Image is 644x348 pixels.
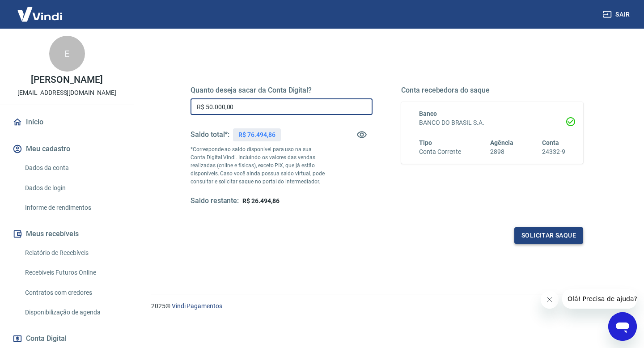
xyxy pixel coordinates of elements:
[49,36,85,72] div: E
[191,130,229,139] h5: Saldo total*:
[11,0,69,28] img: Vindi
[31,75,102,85] p: [PERSON_NAME]
[11,112,123,132] a: Início
[542,139,559,146] span: Conta
[11,139,123,159] button: Meu cadastro
[21,263,123,282] a: Recebíveis Futuros Online
[490,139,513,146] span: Agência
[5,6,75,13] span: Olá! Precisa de ajuda?
[514,227,583,244] button: Solicitar saque
[21,179,123,197] a: Dados de login
[419,110,437,117] span: Banco
[172,302,222,310] a: Vindi Pagamentos
[419,147,461,157] h6: Conta Corrente
[151,301,623,311] p: 2025 ©
[191,86,373,95] h5: Quanto deseja sacar da Conta Digital?
[542,147,565,157] h6: 24332-9
[21,244,123,262] a: Relatório de Recebíveis
[419,118,565,127] h6: BANCO DO BRASIL S.A.
[242,197,279,204] span: R$ 26.494,86
[601,6,633,23] button: Sair
[11,224,123,244] button: Meus recebíveis
[21,199,123,217] a: Informe de rendimentos
[562,289,637,309] iframe: Message from company
[608,312,637,341] iframe: Button to launch messaging window
[191,145,327,186] p: *Corresponde ao saldo disponível para uso na sua Conta Digital Vindi. Incluindo os valores das ve...
[21,159,123,177] a: Dados da conta
[21,303,123,322] a: Disponibilização de agenda
[490,147,513,157] h6: 2898
[191,196,239,206] h5: Saldo restante:
[17,88,116,98] p: [EMAIL_ADDRESS][DOMAIN_NAME]
[419,139,432,146] span: Tipo
[238,130,275,140] p: R$ 76.494,86
[21,284,123,302] a: Contratos com credores
[541,291,559,309] iframe: Close message
[401,86,583,95] h5: Conta recebedora do saque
